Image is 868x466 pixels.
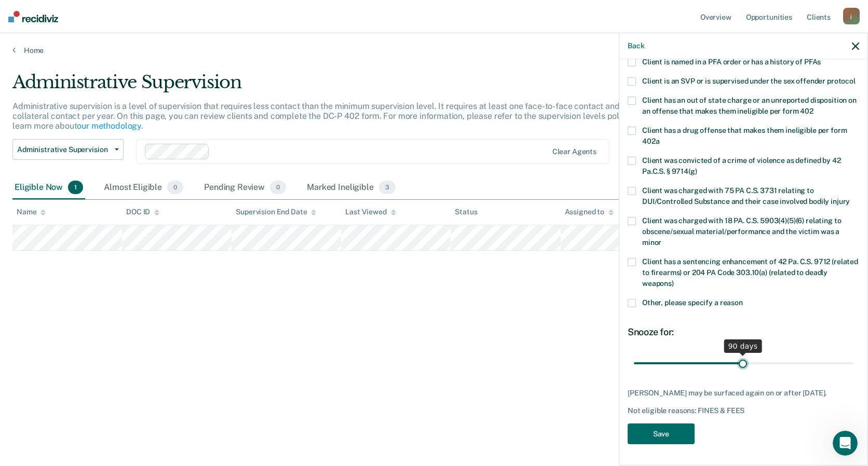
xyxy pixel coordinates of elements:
[126,208,159,216] div: DOC ID
[642,216,841,246] span: Client was charged with 18 PA. C.S. 5903(4)(5)(6) relating to obscene/sexual material/performance...
[77,121,141,131] a: our methodology
[12,46,856,55] a: Home
[642,77,856,85] span: Client is an SVP or is supervised under the sex offender protocol
[642,186,850,205] span: Client was charged with 75 PA C.S. 3731 relating to DUI/Controlled Substance and their case invol...
[628,389,859,398] div: [PERSON_NAME] may be surfaced again on or after [DATE].
[12,176,85,199] div: Eligible Now
[843,8,860,24] div: j
[833,431,858,456] iframe: Intercom live chat
[642,96,857,115] span: Client has an out of state charge or an unreported disposition on an offense that makes them inel...
[379,181,396,194] span: 3
[642,257,858,287] span: Client has a sentencing enhancement of 42 Pa. C.S. 9712 (related to firearms) or 204 PA Code 303....
[202,176,288,199] div: Pending Review
[628,326,859,338] div: Snooze for:
[12,101,655,131] p: Administrative supervision is a level of supervision that requires less contact than the minimum ...
[17,208,46,216] div: Name
[642,58,821,66] span: Client is named in a PFA order or has a history of PFAs
[167,181,183,194] span: 0
[628,423,695,445] button: Save
[628,42,644,50] button: Back
[270,181,286,194] span: 0
[565,208,614,216] div: Assigned to
[628,406,859,415] div: Not eligible reasons: FINES & FEES
[552,147,596,156] div: Clear agents
[305,176,398,199] div: Marked Ineligible
[236,208,316,216] div: Supervision End Date
[102,176,185,199] div: Almost Eligible
[68,181,83,194] span: 1
[8,11,58,22] img: Recidiviz
[642,156,841,175] span: Client was convicted of a crime of violence as defined by 42 Pa.C.S. § 9714(g)
[642,126,847,145] span: Client has a drug offense that makes them ineligible per form 402a
[345,208,396,216] div: Last Viewed
[642,298,743,307] span: Other, please specify a reason
[12,72,663,101] div: Administrative Supervision
[17,145,111,154] span: Administrative Supervision
[724,339,762,353] div: 90 days
[455,208,477,216] div: Status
